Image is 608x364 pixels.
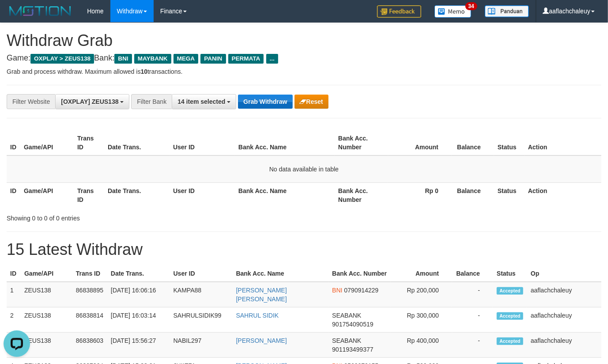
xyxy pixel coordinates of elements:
td: [DATE] 16:03:14 [107,307,170,333]
th: ID [7,265,21,282]
h1: Withdraw Grab [7,32,601,49]
img: Feedback.jpg [377,5,421,18]
strong: 10 [140,68,147,75]
th: Action [525,130,601,155]
th: Amount [388,130,452,155]
td: 86838814 [72,307,107,333]
td: NABIL297 [170,333,233,358]
span: 14 item selected [177,98,225,105]
th: Status [494,130,525,155]
span: BNI [114,54,132,64]
h1: 15 Latest Withdraw [7,241,601,258]
span: Copy 0790914229 to clipboard [344,287,378,294]
th: Game/API [20,130,74,155]
td: ZEUS138 [21,333,72,358]
th: Status [493,265,527,282]
th: Bank Acc. Name [233,265,329,282]
th: Bank Acc. Name [235,182,335,208]
th: Amount [391,265,452,282]
td: Rp 200,000 [391,282,452,307]
span: Copy 901754090519 to clipboard [332,321,373,328]
th: Op [527,265,601,282]
th: Game/API [20,182,74,208]
button: Reset [295,95,329,109]
th: Status [494,182,525,208]
td: No data available in table [7,155,601,183]
span: Accepted [497,287,523,295]
th: ID [7,130,20,155]
th: Game/API [21,265,72,282]
span: SEABANK [332,337,361,344]
td: ZEUS138 [21,282,72,307]
td: 2 [7,307,21,333]
th: Bank Acc. Number [335,182,388,208]
img: MOTION_logo.png [7,4,74,18]
button: 14 item selected [172,94,236,109]
th: Date Trans. [104,130,170,155]
th: Bank Acc. Number [335,130,388,155]
button: Grab Withdraw [238,95,292,109]
span: MAYBANK [134,54,171,64]
span: SEABANK [332,312,361,319]
a: [PERSON_NAME] [236,337,287,344]
th: Balance [452,182,494,208]
th: Bank Acc. Name [235,130,335,155]
th: Trans ID [72,265,107,282]
a: SAHRUL SIDIK [236,312,279,319]
p: Grab and process withdraw. Maximum allowed is transactions. [7,67,601,76]
div: Filter Bank [131,94,172,109]
div: Filter Website [7,94,55,109]
td: - [452,333,493,358]
img: panduan.png [485,5,529,17]
th: Action [525,182,601,208]
th: ID [7,182,20,208]
span: PERMATA [228,54,264,64]
th: Bank Acc. Number [329,265,391,282]
td: 86838603 [72,333,107,358]
th: Balance [452,130,494,155]
th: Balance [452,265,493,282]
button: Open LiveChat chat widget [4,4,30,30]
div: Showing 0 to 0 of 0 entries [7,210,247,223]
td: [DATE] 15:56:27 [107,333,170,358]
td: aaflachchaleuy [527,282,601,307]
td: ZEUS138 [21,307,72,333]
span: Copy 901193499377 to clipboard [332,346,373,353]
td: [DATE] 16:06:16 [107,282,170,307]
td: SAHRULSIDIK99 [170,307,233,333]
td: - [452,307,493,333]
td: aaflachchaleuy [527,333,601,358]
th: Trans ID [74,130,104,155]
td: aaflachchaleuy [527,307,601,333]
th: User ID [170,265,233,282]
button: [OXPLAY] ZEUS138 [55,94,129,109]
span: ... [266,54,278,64]
span: MEGA [174,54,199,64]
span: BNI [332,287,342,294]
span: Accepted [497,337,523,345]
th: Date Trans. [104,182,170,208]
span: Accepted [497,312,523,320]
td: 86838895 [72,282,107,307]
th: User ID [170,130,235,155]
img: Button%20Memo.svg [434,5,472,18]
td: KAMPA88 [170,282,233,307]
td: Rp 300,000 [391,307,452,333]
span: PANIN [200,54,226,64]
td: - [452,282,493,307]
span: 34 [465,2,477,10]
th: User ID [170,182,235,208]
th: Date Trans. [107,265,170,282]
th: Rp 0 [388,182,452,208]
a: [PERSON_NAME] [PERSON_NAME] [236,287,287,303]
span: [OXPLAY] ZEUS138 [61,98,118,105]
td: 1 [7,282,21,307]
th: Trans ID [74,182,104,208]
span: OXPLAY > ZEUS138 [30,54,94,64]
td: Rp 400,000 [391,333,452,358]
h4: Game: Bank: [7,54,601,63]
